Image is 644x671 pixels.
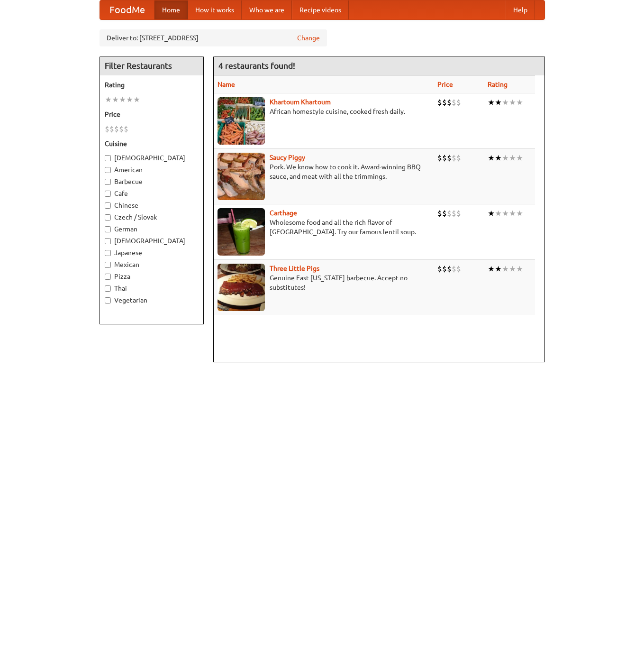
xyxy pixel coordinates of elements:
[442,153,447,163] li: $
[105,224,199,234] label: German
[502,97,509,108] li: ★
[100,29,327,46] div: Deliver to: [STREET_ADDRESS]
[456,97,461,108] li: $
[112,94,119,105] li: ★
[119,94,126,105] li: ★
[292,0,349,19] a: Recipe videos
[105,165,199,175] label: American
[495,208,502,219] li: ★
[109,124,114,134] li: $
[447,153,452,163] li: $
[218,153,265,200] img: saucy.jpg
[105,80,199,90] h5: Rating
[105,214,111,221] input: Czech / Slovak
[270,154,305,161] a: Saucy Piggy
[105,284,199,293] label: Thai
[488,208,495,219] li: ★
[456,153,461,163] li: $
[105,248,199,257] label: Japanese
[105,236,199,246] label: [DEMOGRAPHIC_DATA]
[218,273,430,292] p: Genuine East [US_STATE] barbecue. Accept no substitutes!
[502,153,509,163] li: ★
[502,208,509,219] li: ★
[100,56,203,75] h4: Filter Restaurants
[218,162,430,181] p: Pork. We know how to cook it. Award-winning BBQ sauce, and meat with all the trimmings.
[442,97,447,108] li: $
[442,208,447,219] li: $
[270,209,297,217] a: Carthage
[218,97,265,145] img: khartoum.jpg
[105,189,199,198] label: Cafe
[119,124,124,134] li: $
[105,191,111,197] input: Cafe
[105,202,111,209] input: Chinese
[506,0,535,19] a: Help
[516,208,523,219] li: ★
[509,264,516,274] li: ★
[218,81,235,88] a: Name
[488,81,508,88] a: Rating
[270,98,331,106] a: Khartoum Khartoum
[270,265,319,272] a: Three Little Pigs
[516,264,523,274] li: ★
[105,260,199,269] label: Mexican
[452,264,456,274] li: $
[218,208,265,256] img: carthage.jpg
[154,0,188,19] a: Home
[105,285,111,292] input: Thai
[516,97,523,108] li: ★
[105,297,111,303] input: Vegetarian
[105,295,199,305] label: Vegetarian
[437,264,442,274] li: $
[218,61,295,70] ng-pluralize: 4 restaurants found!
[442,264,447,274] li: $
[133,94,140,105] li: ★
[452,97,456,108] li: $
[516,153,523,163] li: ★
[114,124,119,134] li: $
[105,139,199,148] h5: Cuisine
[456,264,461,274] li: $
[447,208,452,219] li: $
[105,272,199,281] label: Pizza
[105,238,111,244] input: [DEMOGRAPHIC_DATA]
[105,124,109,134] li: $
[242,0,292,19] a: Who we are
[437,81,453,88] a: Price
[105,153,199,163] label: [DEMOGRAPHIC_DATA]
[452,208,456,219] li: $
[488,153,495,163] li: ★
[488,97,495,108] li: ★
[105,201,199,210] label: Chinese
[437,153,442,163] li: $
[105,167,111,173] input: American
[105,262,111,268] input: Mexican
[105,226,111,232] input: German
[124,124,128,134] li: $
[105,212,199,222] label: Czech / Slovak
[105,177,199,186] label: Barbecue
[509,208,516,219] li: ★
[509,97,516,108] li: ★
[100,0,154,19] a: FoodMe
[105,110,199,119] h5: Price
[126,94,133,105] li: ★
[105,274,111,280] input: Pizza
[447,97,452,108] li: $
[495,153,502,163] li: ★
[105,179,111,185] input: Barbecue
[218,264,265,311] img: littlepigs.jpg
[456,208,461,219] li: $
[488,264,495,274] li: ★
[495,97,502,108] li: ★
[447,264,452,274] li: $
[297,33,320,43] a: Change
[218,107,430,116] p: African homestyle cuisine, cooked fresh daily.
[502,264,509,274] li: ★
[105,94,112,105] li: ★
[452,153,456,163] li: $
